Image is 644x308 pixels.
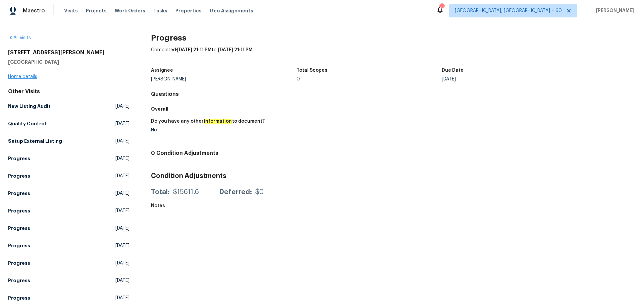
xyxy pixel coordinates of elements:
a: Progress[DATE] [8,187,129,199]
a: Progress[DATE] [8,170,129,182]
h5: Overall [151,106,636,112]
a: Progress[DATE] [8,240,129,252]
h4: Questions [151,91,636,98]
span: [DATE] [115,277,129,284]
a: All visits [8,36,31,40]
a: Progress[DATE] [8,222,129,234]
span: Projects [86,7,107,14]
span: [DATE] [115,207,129,214]
h5: Setup External Listing [8,138,62,144]
h3: Condition Adjustments [151,173,636,179]
h5: Progress [8,190,30,197]
span: [DATE] [115,173,129,179]
h5: Do you have any other to document? [151,119,265,124]
h5: Assignee [151,68,173,73]
h5: Quality Control [8,120,46,127]
a: Setup External Listing[DATE] [8,135,129,147]
div: No [151,128,388,132]
span: [DATE] [115,260,129,266]
span: Maestro [23,7,45,14]
span: [DATE] [115,155,129,162]
span: Properties [175,7,202,14]
h5: New Listing Audit [8,103,51,110]
div: Deferred: [219,189,252,195]
a: Progress[DATE] [8,274,129,287]
div: 732 [439,4,444,11]
h5: Notes [151,203,165,208]
h5: Progress [8,260,30,266]
div: [DATE] [442,77,587,81]
h5: Progress [8,277,30,284]
span: [PERSON_NAME] [593,7,634,14]
h2: [STREET_ADDRESS][PERSON_NAME] [8,49,129,56]
a: Home details [8,74,37,79]
h5: Progress [8,295,30,301]
span: Geo Assignments [210,7,253,14]
a: Quality Control[DATE] [8,118,129,130]
a: Progress[DATE] [8,205,129,217]
span: [GEOGRAPHIC_DATA], [GEOGRAPHIC_DATA] + 60 [455,7,562,14]
span: [DATE] 21:11 PM [218,48,253,52]
span: Work Orders [115,7,145,14]
h5: Progress [8,242,30,249]
span: [DATE] 21:11 PM [177,48,212,52]
span: [DATE] [115,225,129,232]
h5: Progress [8,173,30,179]
h5: Due Date [442,68,464,73]
h2: Progress [151,35,636,41]
h5: Progress [8,155,30,162]
div: [PERSON_NAME] [151,77,297,81]
span: [DATE] [115,138,129,144]
a: Progress[DATE] [8,292,129,304]
a: Progress[DATE] [8,257,129,269]
h5: Progress [8,207,30,214]
a: Progress[DATE] [8,152,129,165]
span: Tasks [153,8,167,13]
h5: Total Scopes [297,68,327,73]
a: New Listing Audit[DATE] [8,100,129,112]
div: 0 [297,77,442,81]
h5: [GEOGRAPHIC_DATA] [8,59,129,65]
div: $15611.6 [173,189,199,195]
span: Visits [64,7,78,14]
h5: Progress [8,225,30,232]
div: $0 [255,189,264,195]
span: [DATE] [115,295,129,301]
div: Total: [151,189,170,195]
em: information [204,119,232,124]
span: [DATE] [115,242,129,249]
span: [DATE] [115,120,129,127]
span: [DATE] [115,190,129,197]
span: [DATE] [115,103,129,110]
div: Completed: to [151,47,636,64]
h4: 0 Condition Adjustments [151,150,636,157]
div: Other Visits [8,88,129,95]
